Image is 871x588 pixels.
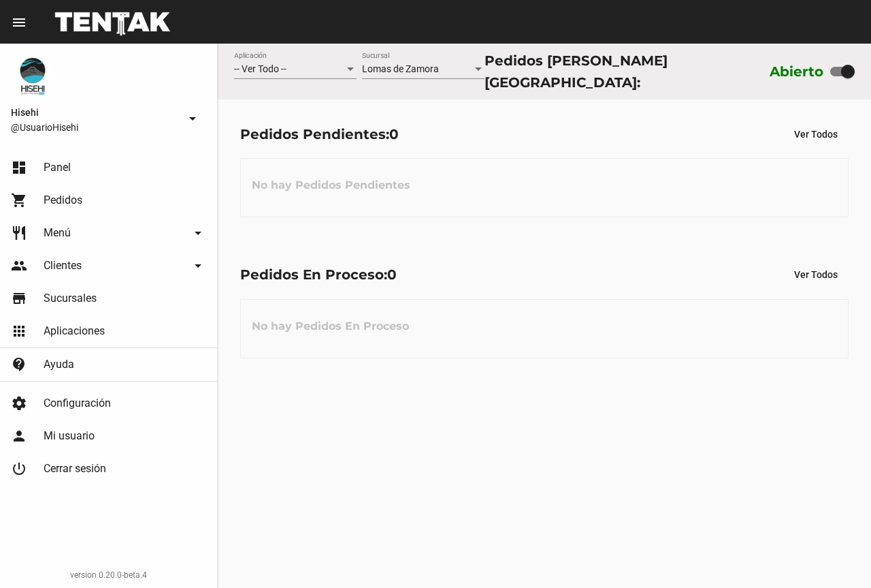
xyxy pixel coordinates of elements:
span: Configuración [44,397,111,410]
mat-icon: dashboard [11,159,27,176]
div: Pedidos [PERSON_NAME][GEOGRAPHIC_DATA]: [484,50,763,93]
mat-icon: shopping_cart [11,192,27,208]
span: Pedidos [44,194,82,207]
div: version 0.20.0-beta.4 [11,568,206,582]
mat-icon: menu [11,14,27,31]
span: 0 [387,266,397,283]
mat-icon: settings [11,395,27,412]
mat-icon: power_settings_new [11,461,27,477]
button: Ver Todos [783,122,849,146]
mat-icon: person [11,428,27,444]
span: Menú [44,226,71,240]
span: Sucursales [44,292,97,305]
div: Pedidos En Proceso: [240,264,397,285]
iframe: chat widget [814,533,857,574]
mat-icon: contact_support [11,356,27,373]
mat-icon: arrow_drop_down [190,258,206,274]
span: 0 [389,126,399,142]
span: Lomas de Zamora [362,63,439,74]
span: Panel [44,161,71,174]
span: Cerrar sesión [44,462,106,476]
mat-icon: restaurant [11,225,27,241]
mat-icon: store [11,290,27,307]
span: @UsuarioHisehi [11,121,179,134]
mat-icon: people [11,258,27,274]
span: -- Ver Todo -- [234,63,286,74]
span: Ayuda [44,358,74,371]
img: b10aa081-330c-4927-a74e-08896fa80e0a.jpg [11,55,54,98]
h3: No hay Pedidos En Proceso [241,306,420,347]
mat-icon: apps [11,323,27,339]
span: Clientes [44,259,82,273]
mat-icon: arrow_drop_down [190,225,206,241]
h3: No hay Pedidos Pendientes [241,165,421,206]
button: Ver Todos [783,262,849,287]
span: Ver Todos [794,129,838,140]
mat-icon: arrow_drop_down [184,110,201,127]
span: Ver Todos [794,269,838,280]
label: Abierto [770,61,824,82]
span: Hisehi [11,104,179,121]
span: Aplicaciones [44,324,105,338]
div: Pedidos Pendientes: [240,123,399,145]
span: Mi usuario [44,429,95,443]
